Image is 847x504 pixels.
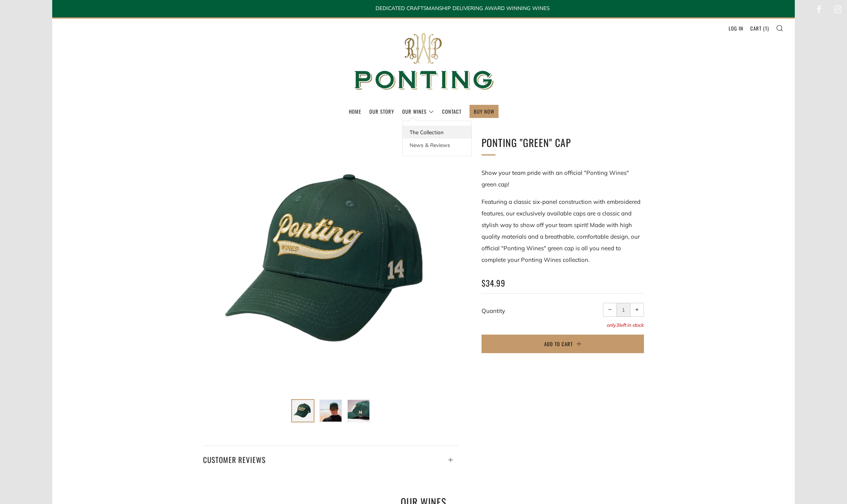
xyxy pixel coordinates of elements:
[750,22,769,34] a: Cart (1)
[729,22,743,34] a: Log in
[765,24,767,32] span: 1
[369,105,394,118] a: Our Story
[482,196,644,266] p: Featuring a classic six-panel construction with embroidered features, our exclusively available c...
[320,400,342,422] img: Load image into Gallery viewer, Ponting &quot;Green&quot; Cap
[635,308,639,311] span: +
[482,167,644,190] p: Show your team pride with an official "Ponting Wines" green cap!
[346,19,501,105] img: Ponting Wines
[482,277,505,289] span: $34.99
[291,399,314,422] button: Load image into Gallery viewer, Ponting &quot;Green&quot; Cap
[403,138,471,151] a: News & Reviews
[482,323,644,328] p: only left in stock
[292,400,314,422] img: Load image into Gallery viewer, Ponting &quot;Green&quot; Cap
[203,446,458,466] a: Customer Reviews
[544,340,573,348] span: Add to Cart
[203,453,458,466] h4: Customer Reviews
[616,303,630,317] input: quantity
[608,308,612,311] span: −
[616,322,619,328] span: 3
[442,105,461,118] a: Contact
[482,307,505,314] label: Quantity
[482,335,644,353] button: Add to Cart
[349,105,361,118] a: Home
[348,400,369,422] img: Load image into Gallery viewer, Ponting &quot;Green&quot; Cap
[474,105,494,118] a: BUY NOW
[482,135,644,151] h1: Ponting "Green" Cap
[402,105,434,118] a: Our Wines
[403,126,471,138] a: The Collection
